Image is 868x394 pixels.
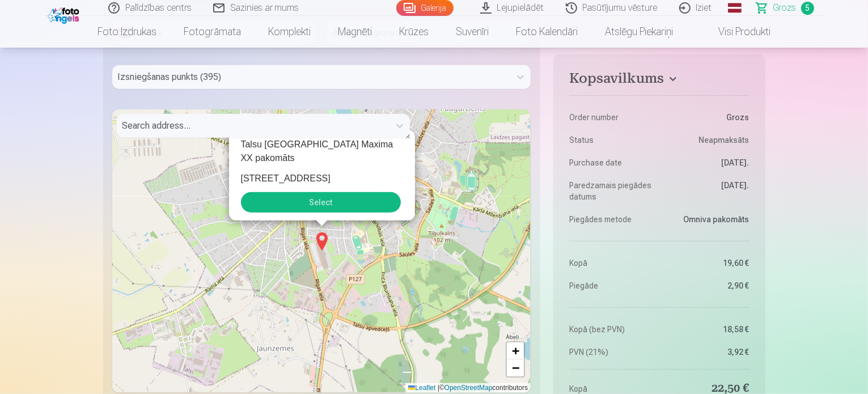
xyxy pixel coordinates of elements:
[699,134,750,146] span: Neapmaksāts
[569,112,654,123] dt: Order number
[569,180,654,202] dt: Paredzamais piegādes datums
[324,16,386,48] a: Magnēti
[241,172,401,185] div: [STREET_ADDRESS]
[84,16,170,48] a: Foto izdrukas
[569,134,654,146] dt: Status
[569,157,654,168] dt: Purchase date
[591,16,687,48] a: Atslēgu piekariņi
[512,344,519,358] span: +
[507,359,524,376] a: Zoom out
[507,342,524,359] a: Zoom in
[386,16,442,48] a: Krūzes
[442,16,502,48] a: Suvenīri
[444,384,493,392] a: OpenStreetMap
[313,228,331,255] img: Marker
[438,384,439,392] span: |
[512,361,519,375] span: −
[569,70,749,91] button: Kopsavilkums
[170,16,255,48] a: Fotogrāmata
[569,280,654,291] dt: Piegāde
[405,383,531,393] div: © contributors
[569,214,654,225] dt: Piegādes metode
[241,192,401,213] button: Select
[569,324,654,335] dt: Kopā (bez PVN)
[665,280,750,291] dd: 2,90 €
[801,2,814,15] span: 5
[502,16,591,48] a: Foto kalendāri
[255,16,324,48] a: Komplekti
[241,138,401,165] h4: Talsu [GEOGRAPHIC_DATA] Maxima XX pakomāts
[665,157,750,168] dd: [DATE].
[665,214,750,225] dd: Omniva pakomāts
[665,346,750,358] dd: 3,92 €
[665,180,750,202] dd: [DATE].
[48,5,82,24] img: /fa1
[408,384,435,392] a: Leaflet
[687,16,784,48] a: Visi produkti
[665,112,750,123] dd: Grozs
[569,346,654,358] dt: PVN (21%)
[665,257,750,269] dd: 19,60 €
[773,1,797,15] span: Grozs
[569,257,654,269] dt: Kopā
[665,324,750,335] dd: 18,58 €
